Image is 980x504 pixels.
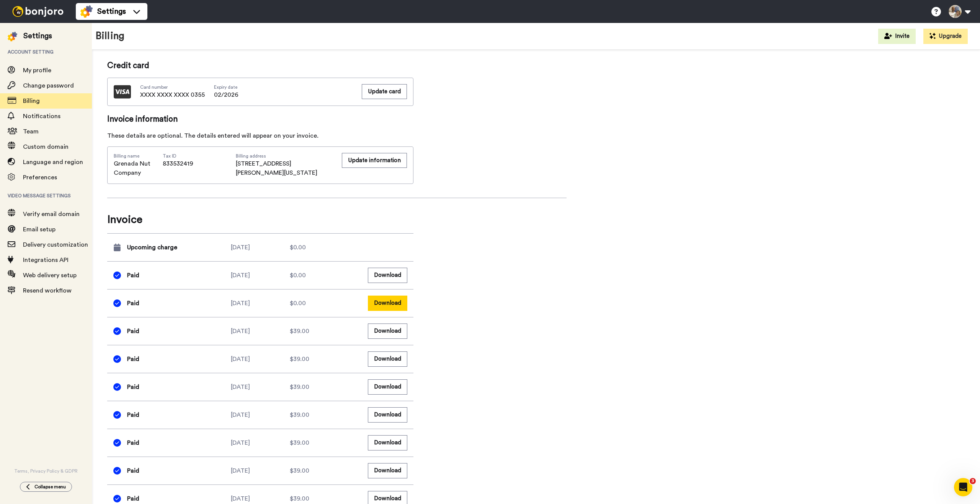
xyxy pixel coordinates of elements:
[114,159,163,177] span: Grenada Nut Company
[342,153,407,168] button: Update information
[290,410,309,419] span: $39.00
[114,153,163,159] span: Billing name
[23,113,60,119] span: Notifications
[23,128,39,135] span: Team
[23,83,74,89] span: Change password
[23,67,51,73] span: My profile
[127,271,139,280] span: Paid
[140,84,205,90] span: Card number
[23,288,72,294] span: Resend workflow
[923,29,968,44] button: Upgrade
[954,478,972,496] iframe: Intercom live chat
[368,379,407,394] button: Download
[878,29,916,44] button: Invite
[107,114,413,125] span: Invoice information
[362,84,407,99] button: Update card
[231,271,290,280] div: [DATE]
[127,410,139,419] span: Paid
[368,324,407,338] button: Download
[214,90,238,99] span: 02/2026
[127,354,139,364] span: Paid
[290,243,349,252] div: $0.00
[9,6,67,17] img: bj-logo-header-white.svg
[34,484,66,490] span: Collapse menu
[368,407,407,422] button: Download
[231,438,290,447] div: [DATE]
[127,382,139,392] span: Paid
[368,351,407,366] button: Download
[127,494,139,503] span: Paid
[231,466,290,475] div: [DATE]
[97,6,126,17] span: Settings
[970,478,976,484] span: 3
[214,84,238,90] span: Expiry date
[231,494,290,503] div: [DATE]
[231,410,290,419] div: [DATE]
[236,159,333,177] span: [STREET_ADDRESS][PERSON_NAME][US_STATE]
[368,296,407,311] button: Download
[140,90,205,99] span: XXXX XXXX XXXX 0355
[368,463,407,478] button: Download
[20,482,72,492] button: Collapse menu
[236,153,333,159] span: Billing address
[127,438,139,447] span: Paid
[163,153,193,159] span: Tax ID
[290,438,309,447] span: $39.00
[231,299,290,308] div: [DATE]
[23,272,77,278] span: Web delivery setup
[107,131,413,140] div: These details are optional. The details entered will appear on your invoice.
[127,243,177,252] span: Upcoming charge
[290,494,309,503] span: $39.00
[290,354,309,364] span: $39.00
[368,268,407,283] button: Download
[290,299,306,308] span: $0.00
[96,31,124,42] h1: Billing
[127,327,139,336] span: Paid
[107,60,413,72] span: Credit card
[8,32,17,41] img: settings-colored.svg
[23,31,52,41] div: Settings
[107,212,413,227] span: Invoice
[231,327,290,336] div: [DATE]
[290,382,309,392] span: $39.00
[23,174,57,180] span: Preferences
[342,153,407,177] a: Update information
[163,159,193,168] span: 833532419
[23,98,40,104] span: Billing
[23,159,83,165] span: Language and region
[290,466,309,475] span: $39.00
[231,243,290,252] div: [DATE]
[23,242,88,248] span: Delivery customization
[23,226,56,232] span: Email setup
[290,327,309,336] span: $39.00
[290,271,306,280] span: $0.00
[231,382,290,392] div: [DATE]
[127,466,139,475] span: Paid
[23,211,80,217] span: Verify email domain
[127,299,139,308] span: Paid
[368,435,407,450] button: Download
[23,144,69,150] span: Custom domain
[80,5,93,18] img: settings-colored.svg
[23,257,69,263] span: Integrations API
[231,354,290,364] div: [DATE]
